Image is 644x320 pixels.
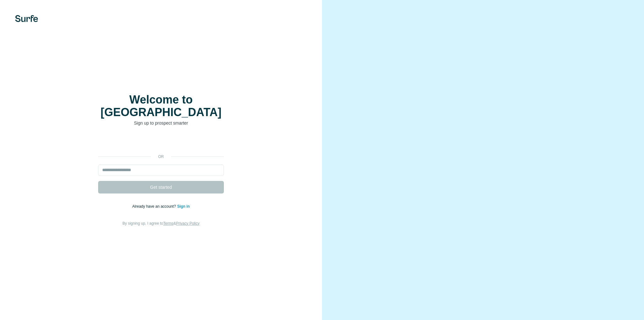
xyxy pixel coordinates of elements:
a: Privacy Policy [176,221,200,226]
a: Sign in [177,204,190,209]
span: Already have an account? [132,204,177,209]
p: Sign up to prospect smarter [98,120,224,126]
img: Surfe's logo [15,15,38,22]
p: or [151,154,171,160]
span: By signing up, I agree to & [123,221,200,226]
a: Terms [163,221,174,226]
iframe: Sign in with Google Button [95,136,227,149]
h1: Welcome to [GEOGRAPHIC_DATA] [98,93,224,119]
